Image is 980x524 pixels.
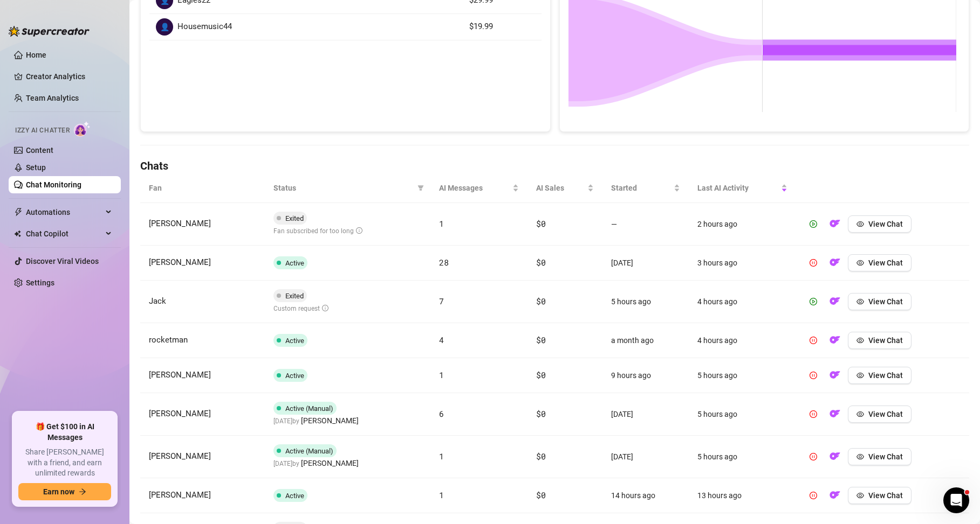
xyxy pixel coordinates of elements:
[439,218,444,229] span: 1
[149,257,211,267] span: [PERSON_NAME]
[856,337,864,344] span: eye
[273,305,328,312] span: Custom request
[830,408,840,419] img: OF
[417,185,424,191] span: filter
[689,246,797,281] td: 3 hours ago
[826,261,844,269] a: OF
[856,372,864,379] span: eye
[856,220,864,228] span: eye
[140,158,969,173] h4: Chats
[848,448,912,465] button: View Chat
[810,259,817,267] span: pause-circle
[149,409,211,418] span: [PERSON_NAME]
[810,337,817,344] span: pause-circle
[439,182,510,194] span: AI Messages
[689,323,797,358] td: 4 hours ago
[273,227,362,235] span: Fan subscribed for too long
[439,296,444,306] span: 7
[689,203,797,246] td: 2 hours ago
[830,490,840,500] img: OF
[285,214,304,222] span: Exited
[439,334,444,345] span: 4
[689,358,797,393] td: 5 hours ago
[285,372,304,380] span: Active
[848,487,912,504] button: View Chat
[810,298,817,305] span: play-circle
[285,492,304,500] span: Active
[527,173,603,203] th: AI Sales
[430,173,527,203] th: AI Messages
[868,258,903,267] span: View Chat
[826,367,844,384] button: OF
[856,492,864,499] span: eye
[439,369,444,380] span: 1
[273,460,359,467] span: [DATE] by
[18,447,111,479] span: Share [PERSON_NAME] with a friend, and earn unlimited rewards
[177,20,232,33] span: Housemusic44
[536,296,545,306] span: $0
[356,227,362,234] span: info-circle
[536,490,545,500] span: $0
[826,448,844,465] button: OF
[868,491,903,500] span: View Chat
[149,219,211,228] span: [PERSON_NAME]
[285,292,304,300] span: Exited
[830,218,840,229] img: OF
[602,478,688,513] td: 14 hours ago
[856,259,864,267] span: eye
[140,173,265,203] th: Fan
[285,447,333,455] span: Active (Manual)
[602,246,688,281] td: [DATE]
[602,323,688,358] td: a month ago
[868,297,903,306] span: View Chat
[848,215,912,233] button: View Chat
[689,436,797,478] td: 5 hours ago
[826,332,844,349] button: OF
[273,417,359,425] span: [DATE] by
[26,204,102,221] span: Automations
[602,393,688,436] td: [DATE]
[830,334,840,345] img: OF
[856,453,864,460] span: eye
[26,225,102,242] span: Chat Copilot
[611,182,671,194] span: Started
[810,220,817,228] span: play-circle
[868,371,903,380] span: View Chat
[26,278,54,287] a: Settings
[868,410,903,418] span: View Chat
[826,222,844,230] a: OF
[322,305,328,311] span: info-circle
[536,451,545,462] span: $0
[810,372,817,379] span: pause-circle
[43,487,74,496] span: Earn now
[830,296,840,306] img: OF
[79,488,86,495] span: arrow-right
[848,254,912,271] button: View Chat
[536,369,545,380] span: $0
[285,337,304,345] span: Active
[26,163,46,172] a: Setup
[149,370,211,380] span: [PERSON_NAME]
[848,367,912,384] button: View Chat
[943,487,969,513] iframe: Intercom live chat
[439,408,444,419] span: 6
[826,406,844,423] button: OF
[26,180,81,189] a: Chat Monitoring
[15,125,70,136] span: Izzy AI Chatter
[810,492,817,499] span: pause-circle
[689,173,797,203] th: Last AI Activity
[536,218,545,229] span: $0
[439,257,448,268] span: 28
[868,336,903,345] span: View Chat
[156,18,173,36] div: 👤
[810,410,817,418] span: pause-circle
[826,487,844,504] button: OF
[810,453,817,460] span: pause-circle
[149,490,211,500] span: [PERSON_NAME]
[536,408,545,419] span: $0
[415,180,426,196] span: filter
[868,452,903,461] span: View Chat
[689,478,797,513] td: 13 hours ago
[602,203,688,246] td: —
[826,215,844,233] button: OF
